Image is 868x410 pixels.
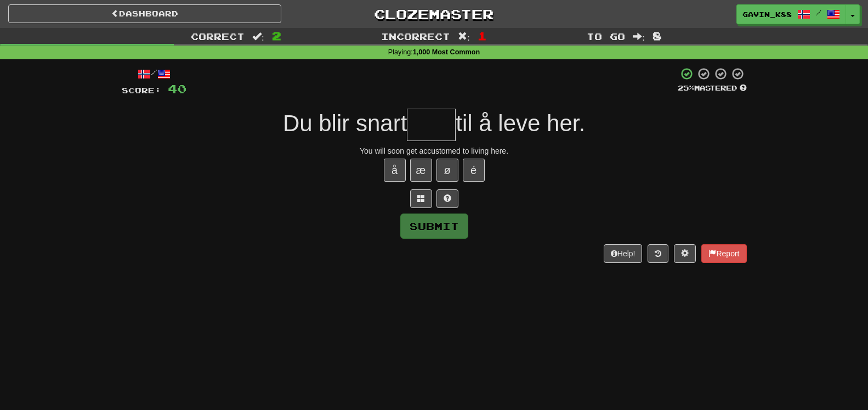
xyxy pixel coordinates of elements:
span: til å leve her. [456,110,585,136]
button: å [384,159,406,182]
span: Score: [122,86,161,95]
span: 40 [168,82,186,96]
button: ø [436,159,458,182]
span: Incorrect [381,31,450,42]
button: Round history (alt+y) [648,244,668,263]
span: Gavin_K88 [742,9,792,19]
span: 8 [653,29,662,42]
div: Mastered [678,83,747,93]
a: Gavin_K88 / [736,4,846,24]
span: Correct [191,31,245,42]
div: / [122,67,186,81]
button: Help! [604,244,643,263]
span: / [816,9,821,16]
span: : [458,32,470,41]
a: Dashboard [8,4,281,23]
a: Clozemaster [298,4,571,24]
button: Report [701,244,746,263]
span: To go [587,31,625,42]
button: æ [410,159,432,182]
span: Du blir snart [283,110,407,136]
span: : [252,32,264,41]
button: Switch sentence to multiple choice alt+p [410,189,432,208]
span: 2 [272,29,281,42]
button: Single letter hint - you only get 1 per sentence and score half the points! alt+h [436,189,458,208]
strong: 1,000 Most Common [413,48,480,56]
span: 1 [478,29,487,42]
div: You will soon get accustomed to living here. [122,145,747,156]
span: : [633,32,645,41]
button: é [463,159,485,182]
button: Submit [400,214,468,239]
span: 25 % [678,83,694,92]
